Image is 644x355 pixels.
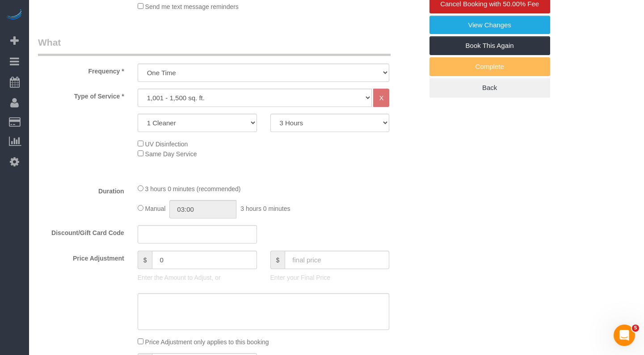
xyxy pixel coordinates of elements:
label: Frequency * [31,64,131,76]
img: Automaid Logo [5,9,23,21]
iframe: Intercom live chat [614,325,635,346]
span: Send me text message reminders [145,3,239,10]
span: Same Day Service [145,150,197,158]
span: UV Disinfection [145,141,188,148]
p: Enter your Final Price [270,273,390,282]
span: 5 [632,325,639,332]
a: Book This Again [429,36,550,55]
label: Discount/Gift Card Code [31,225,131,237]
span: 3 hours 0 minutes [240,205,290,212]
a: Back [429,78,550,97]
span: 3 hours 0 minutes (recommended) [145,185,241,192]
legend: What [38,36,391,56]
span: $ [138,251,152,269]
label: Price Adjustment [31,251,131,263]
a: View Changes [429,16,550,34]
span: $ [270,251,285,269]
span: Price Adjustment only applies to this booking [145,338,269,346]
span: Manual [145,205,166,212]
input: final price [285,251,389,269]
p: Enter the Amount to Adjust, or [138,273,257,282]
label: Type of Service * [31,89,131,101]
label: Duration [31,184,131,196]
